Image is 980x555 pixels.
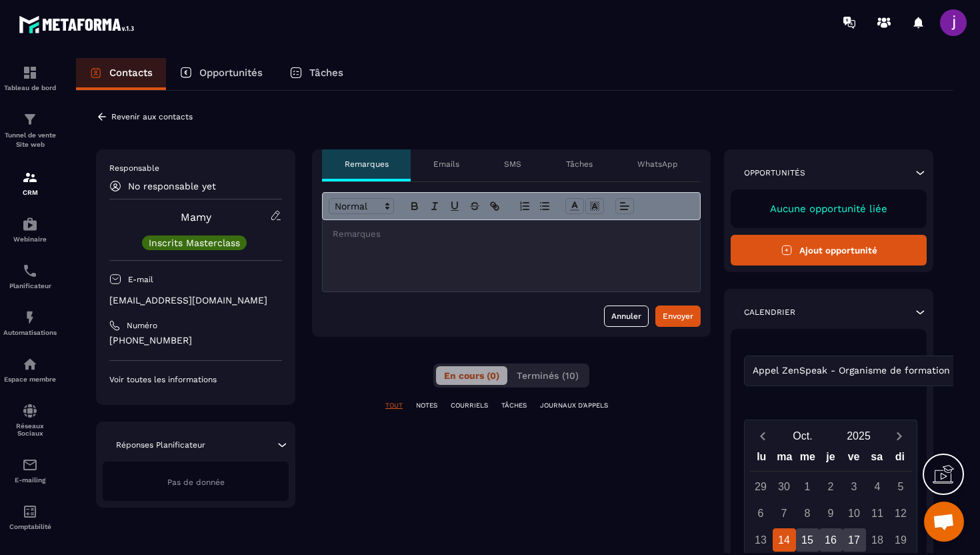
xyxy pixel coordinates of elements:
img: formation [22,65,38,81]
button: Open years overlay [831,424,887,448]
p: Remarques [345,159,389,169]
div: 5 [889,475,913,498]
a: Opportunités [166,58,276,90]
div: 14 [773,528,796,552]
div: 16 [819,528,843,552]
p: Comptabilité [3,523,57,530]
p: Réponses Planificateur [116,440,205,450]
div: 9 [819,502,843,525]
img: logo [19,12,139,37]
a: Contacts [76,58,166,90]
div: 10 [843,502,866,525]
span: Pas de donnée [167,478,225,487]
p: NOTES [416,401,437,410]
p: Voir toutes les informations [109,374,282,385]
p: E-mail [128,274,153,285]
button: Previous month [750,427,775,445]
a: Mamy [181,211,211,223]
img: automations [22,216,38,232]
p: [EMAIL_ADDRESS][DOMAIN_NAME] [109,294,282,307]
a: accountantaccountantComptabilité [3,494,57,540]
a: schedulerschedulerPlanificateur [3,253,57,300]
a: emailemailE-mailing [3,447,57,494]
img: scheduler [22,263,38,279]
p: [PHONE_NUMBER] [109,334,282,347]
div: lu [750,448,773,471]
img: formation [22,111,38,127]
p: E-mailing [3,476,57,484]
button: Annuler [604,306,649,327]
div: 18 [866,528,889,552]
div: 7 [773,502,796,525]
button: Envoyer [655,306,701,327]
div: 2 [819,475,843,498]
p: Numéro [127,320,157,331]
img: automations [22,310,38,326]
a: Tâches [276,58,357,90]
div: 12 [889,502,913,525]
a: social-networksocial-networkRéseaux Sociaux [3,393,57,447]
p: Emails [433,159,459,169]
p: TÂCHES [501,401,527,410]
div: 8 [796,502,819,525]
div: Ouvrir le chat [924,502,964,542]
div: 19 [889,528,913,552]
p: JOURNAUX D'APPELS [540,401,608,410]
div: Envoyer [663,310,693,323]
p: Calendrier [744,307,795,318]
p: TOUT [385,401,403,410]
p: CRM [3,189,57,196]
p: Tunnel de vente Site web [3,131,57,149]
p: Contacts [109,67,153,79]
p: Planificateur [3,282,57,290]
div: di [888,448,911,471]
div: 3 [843,475,866,498]
button: Ajout opportunité [731,235,927,265]
p: No responsable yet [128,181,216,191]
p: Espace membre [3,376,57,383]
a: automationsautomationsAutomatisations [3,300,57,346]
p: COURRIELS [451,401,488,410]
div: ve [842,448,865,471]
div: 17 [843,528,866,552]
div: 6 [749,502,773,525]
a: formationformationCRM [3,159,57,206]
button: Open months overlay [775,424,831,448]
button: En cours (0) [436,366,507,385]
div: 30 [773,475,796,498]
p: Opportunités [199,67,263,79]
img: accountant [22,504,38,520]
input: Search for option [953,364,963,378]
button: Next month [887,427,911,445]
div: me [796,448,819,471]
a: automationsautomationsWebinaire [3,206,57,253]
div: 29 [749,475,773,498]
a: formationformationTableau de bord [3,55,57,101]
p: Réseaux Sociaux [3,422,57,437]
p: Webinaire [3,235,57,243]
img: formation [22,169,38,185]
div: 1 [796,475,819,498]
div: 4 [866,475,889,498]
div: 13 [749,528,773,552]
span: Appel ZenSpeak - Organisme de formation [749,364,953,378]
div: 11 [866,502,889,525]
div: sa [865,448,889,471]
p: Inscrits Masterclass [149,238,240,247]
p: Revenir aux contacts [111,112,193,121]
img: email [22,457,38,473]
span: En cours (0) [444,370,499,381]
a: formationformationTunnel de vente Site web [3,101,57,159]
p: Tâches [309,67,343,79]
p: SMS [504,159,521,169]
span: Terminés (10) [517,370,579,381]
p: Opportunités [744,167,805,178]
p: Automatisations [3,329,57,336]
img: automations [22,356,38,372]
button: Terminés (10) [509,366,587,385]
p: Tâches [566,159,593,169]
p: Tableau de bord [3,84,57,91]
p: WhatsApp [637,159,678,169]
div: je [819,448,843,471]
div: 15 [796,528,819,552]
